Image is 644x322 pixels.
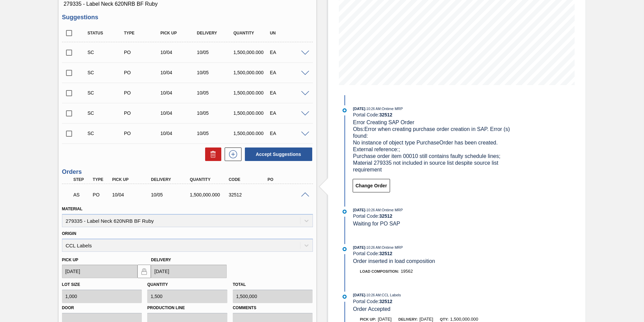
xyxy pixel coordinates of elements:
[122,70,163,75] div: Purchase order
[159,31,199,35] div: Pick up
[232,50,272,55] div: 1,500,000.000
[266,177,309,182] div: PO
[353,293,365,297] span: [DATE]
[62,265,138,278] input: mm/dd/yyyy
[241,147,313,162] div: Accept Suggestions
[122,131,163,136] div: Purchase order
[159,90,199,96] div: 10/04/2025
[365,293,381,297] span: - 10:26 AM
[227,192,270,197] div: 32512
[64,1,311,7] span: 279335 - Label Neck 620NRB BF Ruby
[110,192,154,197] div: 10/04/2025
[221,147,241,161] div: New suggestion
[343,108,347,112] img: atual
[159,131,199,136] div: 10/04/2025
[378,317,392,322] span: [DATE]
[86,70,127,75] div: Suggestion Created
[353,251,513,256] div: Portal Code:
[86,31,127,35] div: Status
[268,90,309,96] div: EA
[353,112,513,117] div: Portal Code:
[147,282,168,287] label: Quantity
[110,177,154,182] div: Pick up
[245,147,312,161] button: Accept Suggestions
[353,107,365,111] span: [DATE]
[353,221,400,226] span: Waiting for PO SAP
[202,147,221,161] div: Delete Suggestions
[62,282,80,287] label: Lot size
[379,112,392,117] strong: 32512
[381,245,403,249] span: : Ontime MRP
[401,269,413,274] span: 19562
[233,303,313,313] label: Comments
[86,90,127,96] div: Suggestion Created
[159,70,199,75] div: 10/04/2025
[195,90,236,96] div: 10/05/2025
[268,70,309,75] div: EA
[232,90,272,96] div: 1,500,000.000
[62,303,142,313] label: Door
[353,119,414,125] span: Error Creating SAP Order
[62,168,313,176] h3: Orders
[122,50,163,55] div: Purchase order
[268,131,309,136] div: EA
[86,50,127,55] div: Suggestion Created
[137,265,151,278] button: locked
[381,107,403,111] span: : Ontime MRP
[122,90,163,96] div: Purchase order
[353,208,365,212] span: [DATE]
[381,208,403,212] span: : Ontime MRP
[159,50,199,55] div: 10/04/2025
[232,110,272,116] div: 1,500,000.000
[379,251,392,256] strong: 32512
[195,110,236,116] div: 10/05/2025
[188,177,232,182] div: Quantity
[195,31,236,35] div: Delivery
[450,317,478,322] span: 1,500,000.000
[343,295,347,299] img: atual
[122,31,163,35] div: Type
[122,110,163,116] div: Purchase order
[353,179,390,192] button: Change Order
[398,317,418,321] span: Delivery:
[379,213,392,219] strong: 32512
[343,247,347,251] img: atual
[227,177,270,182] div: Code
[365,107,381,111] span: - 10:26 AM
[353,299,513,304] div: Portal Code:
[73,192,90,197] p: AS
[268,50,309,55] div: EA
[151,265,227,278] input: mm/dd/yyyy
[365,246,381,249] span: - 10:26 AM
[365,208,381,212] span: - 10:26 AM
[62,207,83,211] label: Material
[353,258,435,264] span: Order inserted in load composition
[232,31,272,35] div: Quantity
[195,131,236,136] div: 10/05/2025
[72,187,92,202] div: Waiting for PO SAP
[195,50,236,55] div: 10/05/2025
[151,258,171,262] label: Delivery
[147,303,227,313] label: Production Line
[379,299,392,304] strong: 32512
[140,267,148,275] img: locked
[381,293,401,297] span: : CCL Labels
[353,126,511,172] span: Obs: Error when creating purchase order creation in SAP. Error (s) found: No instance of object t...
[91,177,111,182] div: Type
[233,282,246,287] label: Total
[62,14,313,21] h3: Suggestions
[72,177,92,182] div: Step
[419,317,433,322] span: [DATE]
[86,110,127,116] div: Suggestion Created
[62,231,76,236] label: Origin
[268,31,309,35] div: UN
[86,131,127,136] div: Suggestion Created
[91,192,111,197] div: Purchase order
[188,192,232,197] div: 1,500,000.000
[149,177,193,182] div: Delivery
[268,110,309,116] div: EA
[353,245,365,249] span: [DATE]
[232,131,272,136] div: 1,500,000.000
[149,192,193,197] div: 10/05/2025
[195,70,236,75] div: 10/05/2025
